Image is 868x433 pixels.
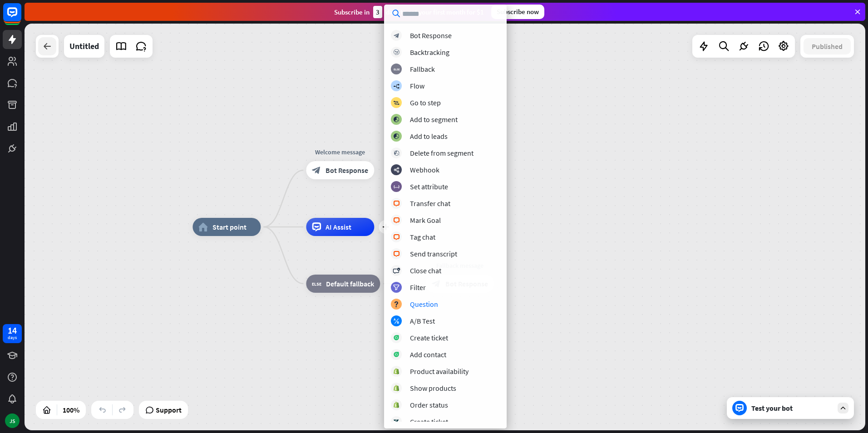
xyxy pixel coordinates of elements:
div: 14 [8,326,17,335]
i: block_delete_from_segment [394,150,399,156]
i: plus [382,224,389,230]
div: Add to leads [410,132,448,141]
i: filter [393,285,399,290]
div: Show products [410,384,456,393]
div: Set attribute [410,182,448,191]
i: block_livechat [393,201,400,207]
div: Filter [410,283,426,292]
div: Subscribe in days to get your first month for $1 [334,6,484,18]
div: Add contact [410,350,446,359]
div: Transfer chat [410,199,450,208]
div: Add to segment [410,115,458,124]
i: block_goto [393,100,399,106]
div: A/B Test [410,316,435,325]
div: Send transcript [410,249,457,258]
i: home_2 [198,222,208,231]
span: Bot Response [325,166,368,175]
div: Backtracking [410,48,449,57]
div: Mark Goal [410,216,441,225]
div: Untitled [69,35,99,58]
i: block_livechat [393,217,400,223]
i: block_fallback [394,66,399,72]
i: block_add_to_segment [393,133,399,139]
i: block_bot_response [394,33,399,39]
i: block_bot_response [312,166,321,175]
div: Create ticket [410,417,448,426]
div: Bot Response [410,31,452,40]
i: block_livechat [393,234,400,240]
span: AI Assist [325,222,351,231]
a: 14 days [3,324,22,343]
div: Test your bot [751,403,833,413]
div: 3 [373,6,382,18]
i: builder_tree [393,83,399,89]
div: Flow [410,81,424,90]
i: block_close_chat [393,268,400,274]
i: block_set_attribute [394,184,399,190]
div: JS [5,413,20,428]
span: Start point [212,222,247,231]
button: Published [804,38,851,54]
i: block_fallback [312,279,321,288]
div: Tag chat [410,232,435,241]
i: block_livechat [393,251,400,257]
i: block_backtracking [394,49,399,55]
div: Create ticket [410,333,448,342]
div: Order status [410,400,448,409]
button: Open LiveChat chat widget [7,4,35,31]
div: Close chat [410,266,441,275]
div: Go to step [410,98,441,107]
div: Subscribe now [491,5,544,19]
div: Product availability [410,367,469,376]
i: block_ab_testing [394,318,399,324]
div: days [8,335,17,341]
div: Delete from segment [410,148,473,157]
div: 100% [60,403,82,417]
span: Support [156,403,182,417]
div: Welcome message [299,148,381,157]
div: Webhook [410,165,439,174]
span: Default fallback [326,279,374,288]
div: Fallback [410,64,435,74]
div: Question [410,300,438,309]
i: webhooks [394,167,399,173]
i: block_question [394,301,399,307]
i: block_add_to_segment [393,117,399,123]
